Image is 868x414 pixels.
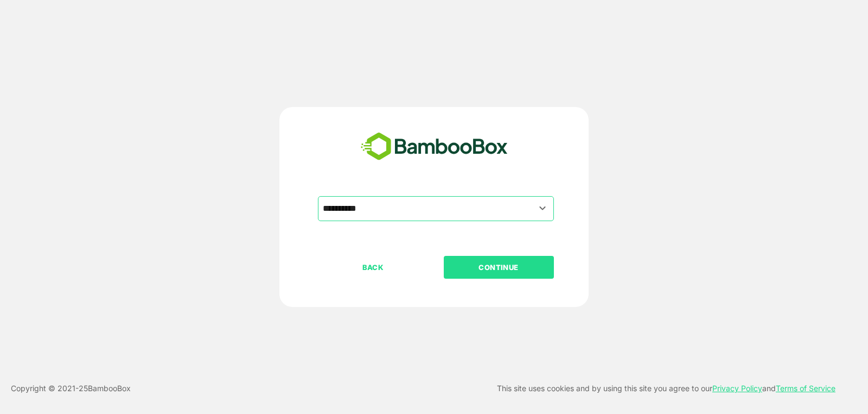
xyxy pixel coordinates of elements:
[11,382,131,395] p: Copyright © 2021- 25 BambooBox
[444,261,553,273] p: CONTINUE
[355,129,514,165] img: bamboobox
[776,384,835,393] a: Terms of Service
[497,382,835,395] p: This site uses cookies and by using this site you agree to our and
[535,201,550,216] button: Open
[319,261,427,273] p: BACK
[444,256,554,279] button: CONTINUE
[712,384,762,393] a: Privacy Policy
[318,256,428,279] button: BACK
